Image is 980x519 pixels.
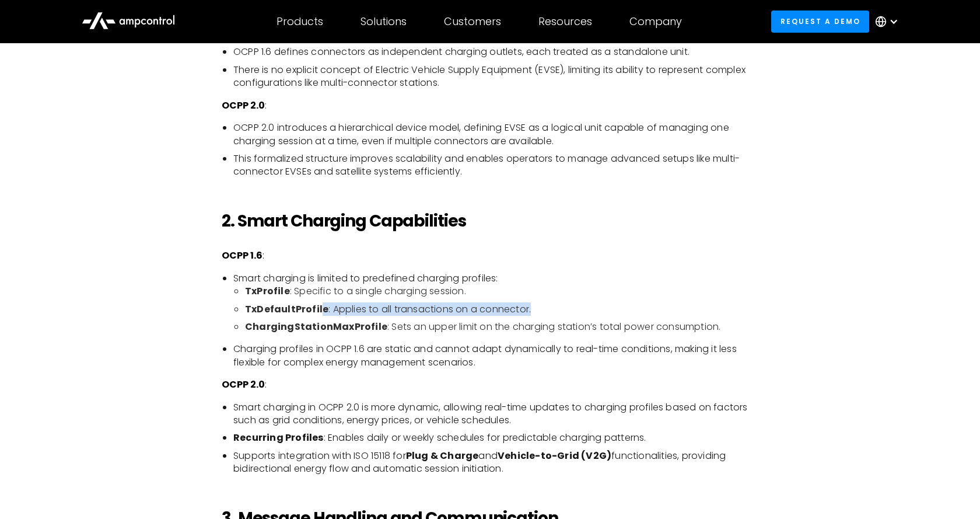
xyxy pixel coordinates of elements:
[222,99,758,112] p: :
[233,64,758,90] li: There is no explicit concept of Electric Vehicle Supply Equipment (EVSE), limiting its ability to...
[233,152,758,179] li: This formalized structure improves scalability and enables operators to manage advanced setups li...
[233,46,758,58] li: OCPP 1.6 defines connectors as independent charging outlets, each treated as a standalone unit.
[444,15,501,28] div: Customers
[360,15,407,28] div: Solutions
[222,249,758,262] p: :
[233,343,758,369] li: Charging profiles in OCPP 1.6 are static and cannot adapt dynamically to real-time conditions, ma...
[245,303,758,316] li: : Applies to all transactions on a connector.
[406,449,479,462] strong: Plug & Charge
[233,272,758,334] li: Smart charging is limited to predefined charging profiles:
[245,320,387,333] strong: ChargingStationMaxProfile
[222,249,262,262] strong: OCPP 1.6
[233,401,758,427] li: Smart charging in OCPP 2.0 is more dynamic, allowing real-time updates to charging profiles based...
[276,15,323,28] div: Products
[233,121,758,148] li: OCPP 2.0 introduces a hierarchical device model, defining EVSE as a logical unit capable of manag...
[629,15,682,28] div: Company
[245,321,758,333] li: : Sets an upper limit on the charging station’s total power consumption.
[222,378,265,391] strong: OCPP 2.0
[771,11,869,32] a: Request a demo
[498,449,611,462] strong: Vehicle-to-Grid (V2G)
[538,15,592,28] div: Resources
[245,285,758,298] li: : Specific to a single charging session.
[245,302,328,316] strong: TxDefaultProfile
[222,210,466,232] strong: 2. Smart Charging Capabilities
[222,99,265,112] strong: OCPP 2.0
[233,431,324,444] strong: Recurring Profiles
[222,378,758,391] p: :
[233,431,758,444] li: : Enables daily or weekly schedules for predictable charging patterns.
[233,450,758,476] li: Supports integration with ISO 15118 for and functionalities, providing bidirectional energy flow ...
[245,284,290,298] strong: TxProfile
